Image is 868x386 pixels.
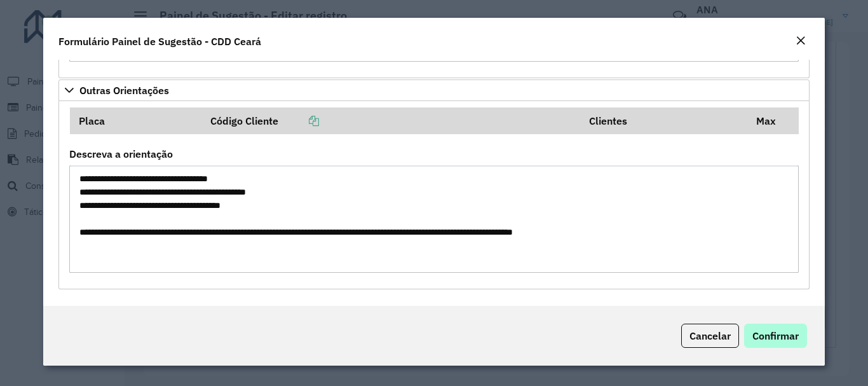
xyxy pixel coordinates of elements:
button: Cancelar [681,324,739,348]
button: Confirmar [744,324,807,348]
div: Outras Orientações [58,101,809,289]
button: Close [792,33,810,50]
th: Max [748,107,799,134]
em: Fechar [796,36,806,46]
span: Cancelar [689,329,731,342]
span: Confirmar [752,329,799,342]
th: Código Cliente [201,107,581,134]
a: Outras Orientações [58,79,809,101]
label: Descreva a orientação [69,146,173,162]
a: Copiar [278,114,319,127]
h4: Formulário Painel de Sugestão - CDD Ceará [58,34,261,49]
th: Clientes [581,107,748,134]
span: Outras Orientações [79,85,169,95]
th: Placa [70,107,201,134]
